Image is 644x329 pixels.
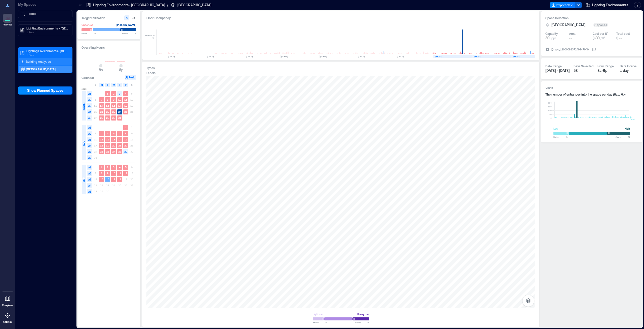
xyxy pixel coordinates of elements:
[246,55,253,57] text: [DATE]
[125,92,127,95] text: 4
[119,166,120,169] text: 4
[119,92,120,95] text: 3
[106,110,109,113] text: 22
[101,166,102,169] text: 1
[106,178,109,181] text: 16
[118,144,121,147] text: 21
[112,138,115,141] text: 13
[545,92,638,96] div: The number of entrances into the space per day ( 8a to 6p )
[93,3,165,8] p: Lighting Environments- [GEOGRAPHIC_DATA]
[131,83,133,87] span: S
[122,32,136,35] span: Above %
[593,36,594,40] span: $
[26,59,51,64] p: Building Analytics
[26,26,69,30] p: Lighting Environments - [GEOGRAPHIC_DATA]
[112,110,115,113] text: 23
[101,83,103,87] span: M
[124,150,127,153] text: 29
[619,36,622,40] span: --
[87,125,92,130] span: w1
[118,116,121,119] text: 31
[545,15,638,20] h3: Space Selection
[146,66,155,70] div: Types
[620,64,637,68] div: Data Interval
[87,183,92,188] span: w4
[87,109,92,114] span: w4
[593,36,614,41] button: $ 30 / ft²
[18,2,72,7] p: My Spaces
[87,149,92,154] span: w5
[101,132,102,135] text: 4
[125,75,136,80] button: Peak
[106,116,109,119] text: 29
[320,55,327,57] text: [DATE]
[124,98,127,101] text: 11
[550,2,576,8] button: Export CSV
[100,104,103,107] text: 14
[146,15,535,20] div: Floor Occupancy
[82,103,86,110] span: [DATE]
[553,135,568,138] span: Below %
[100,150,103,153] text: 25
[569,32,576,36] div: Area
[545,85,638,90] h3: Visits
[125,126,127,129] text: 1
[113,166,114,169] text: 3
[2,309,14,325] a: Settings
[18,86,72,95] button: Show Planned Spaces
[118,138,121,141] text: 14
[569,36,572,40] span: --
[548,105,552,108] tspan: 150
[207,55,214,57] text: [DATE]
[119,132,120,135] text: 7
[124,138,127,141] text: 15
[107,172,108,175] text: 9
[107,166,108,169] text: 2
[545,64,562,68] div: Date Range
[593,23,608,27] div: 0 spaces
[87,143,92,148] span: w4
[548,109,552,112] tspan: 100
[545,36,567,41] button: 50 ppl
[1,12,14,28] a: Analytics
[106,150,109,153] text: 26
[107,92,108,95] text: 1
[26,49,69,53] p: Lighting Environments- [GEOGRAPHIC_DATA]
[550,117,552,119] tspan: 0
[593,32,608,36] div: Cost per ft²
[87,137,92,142] span: w3
[87,171,92,176] span: w2
[545,68,570,73] span: [DATE] - [DATE]
[595,36,599,40] span: 30
[357,312,369,317] div: Heavy use
[118,178,121,181] text: 18
[116,22,136,27] div: [PERSON_NAME]
[1,293,14,308] a: Floorplans
[124,110,127,113] text: 25
[167,3,168,8] p: /
[313,312,323,317] div: Light use
[118,172,121,175] text: 11
[3,320,12,323] p: Settings
[82,178,86,182] span: SEP
[592,3,628,8] span: Lighting Environments
[553,126,558,131] div: Low
[82,75,94,80] h3: Calendar
[545,32,558,36] div: Capacity
[100,144,103,147] text: 18
[112,144,115,147] text: 20
[87,189,92,194] span: w5
[551,22,591,27] button: [GEOGRAPHIC_DATA]
[113,92,114,95] text: 2
[597,68,616,73] div: 8a - 6p
[82,22,93,27] div: Underuse
[112,178,115,181] text: 17
[87,103,92,108] span: w3
[551,47,553,52] span: ID
[27,88,64,93] span: Show Planned Spaces
[313,321,327,324] span: Below %
[119,83,120,87] span: T
[554,47,589,52] div: spc_1260608137249947949
[124,104,127,107] text: 18
[106,144,109,147] text: 19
